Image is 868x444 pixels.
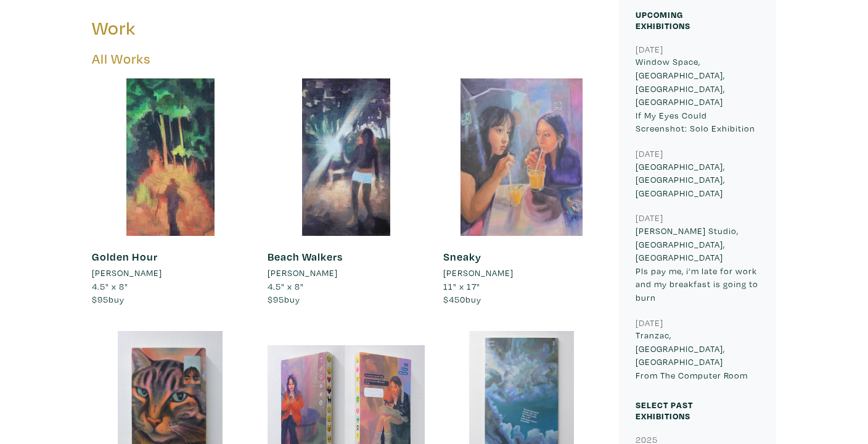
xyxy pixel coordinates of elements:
li: [PERSON_NAME] [443,266,514,280]
p: [GEOGRAPHIC_DATA], [GEOGRAPHIC_DATA], [GEOGRAPHIC_DATA] [636,160,759,200]
span: buy [268,293,300,305]
a: Beach Walkers [268,249,343,264]
a: [PERSON_NAME] [92,266,249,280]
h5: All Works [92,51,600,67]
a: Golden Hour [92,249,158,264]
span: buy [92,293,125,305]
small: [DATE] [636,43,663,55]
small: Select Past Exhibitions [636,399,693,422]
small: [DATE] [636,148,663,159]
span: 4.5" x 8" [92,280,128,292]
h3: Work [92,17,337,40]
span: $95 [268,293,284,305]
p: Window Space, [GEOGRAPHIC_DATA], [GEOGRAPHIC_DATA], [GEOGRAPHIC_DATA] If My Eyes Could Screenshot... [636,55,759,135]
span: 4.5" x 8" [268,280,304,292]
li: [PERSON_NAME] [92,266,162,280]
li: [PERSON_NAME] [268,266,338,280]
small: [DATE] [636,212,663,224]
span: buy [443,293,481,305]
span: $450 [443,293,465,305]
span: $95 [92,293,108,305]
a: Sneaky [443,249,481,264]
small: [DATE] [636,317,663,329]
p: [PERSON_NAME] Studio, [GEOGRAPHIC_DATA], [GEOGRAPHIC_DATA] Pls pay me, i’m late for work and my b... [636,224,759,304]
p: Tranzac, [GEOGRAPHIC_DATA], [GEOGRAPHIC_DATA] From The Computer Room [636,329,759,382]
a: [PERSON_NAME] [268,266,425,280]
small: Upcoming Exhibitions [636,9,690,31]
span: 11" x 17" [443,280,480,292]
a: [PERSON_NAME] [443,266,600,280]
